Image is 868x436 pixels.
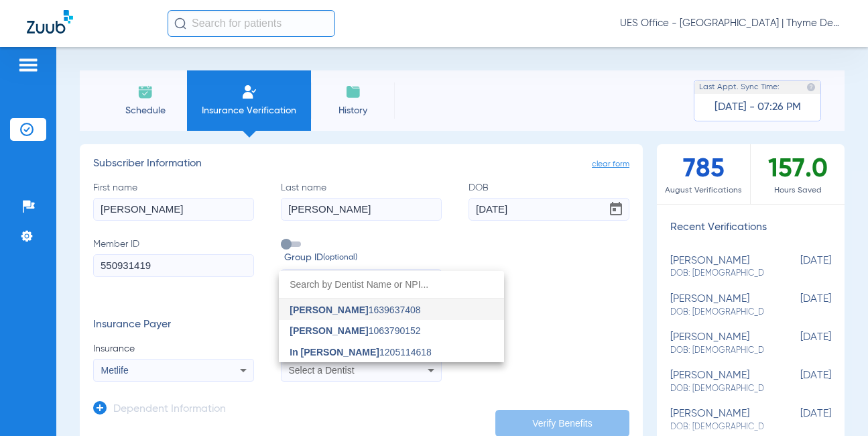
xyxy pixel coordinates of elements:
[290,305,420,315] span: 1639637408
[290,325,368,336] span: [PERSON_NAME]
[279,271,504,298] input: dropdown search
[290,326,420,335] span: 1063790152
[290,347,379,358] span: In [PERSON_NAME]
[290,305,368,315] span: [PERSON_NAME]
[801,372,868,436] iframe: Chat Widget
[290,347,432,357] span: 1205114618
